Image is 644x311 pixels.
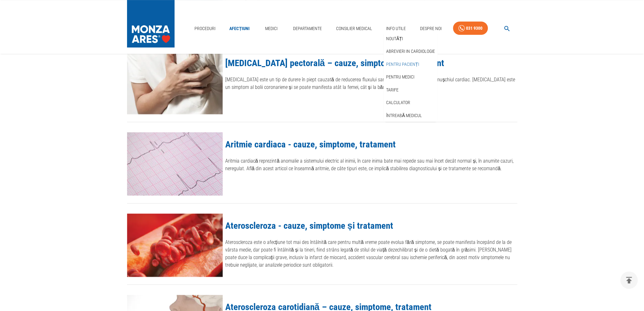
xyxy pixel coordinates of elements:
[225,239,517,269] p: Ateroscleroza este o afecțiune tot mai des întâlnită care pentru multă vreme poate evolua fără si...
[384,22,408,35] a: Info Utile
[453,22,488,35] a: 031 9300
[261,22,281,35] a: Medici
[127,214,223,277] img: Ateroscleroza - cauze, simptome și tratament
[127,132,223,196] img: Aritmie cardiaca - cauze, simptome, tratament
[333,22,374,35] a: Consilier Medical
[417,22,444,35] a: Despre Noi
[225,220,393,231] a: Ateroscleroza - cauze, simptome și tratament
[385,72,416,82] a: Pentru medici
[227,22,252,35] a: Afecțiuni
[384,45,437,58] div: Abrevieri in cardiologie
[384,96,437,109] div: Calculator
[127,51,223,114] img: Angina pectorală – cauze, simptome și tratament
[225,58,444,68] a: [MEDICAL_DATA] pectorală – cauze, simptome și tratament
[192,22,218,35] a: Proceduri
[384,71,437,84] div: Pentru medici
[225,139,396,150] a: Aritmie cardiaca - cauze, simptome, tratament
[385,34,404,44] a: Noutăți
[385,110,423,121] a: Întreabă medicul
[225,157,517,172] p: Aritmia cardiacă reprezintă anomalie a sistemului electric al inimii, în care inima bate mai repe...
[384,58,437,71] div: Pentru pacienți
[384,32,437,45] div: Noutăți
[384,32,437,122] nav: secondary mailbox folders
[385,97,411,108] a: Calculator
[225,76,517,91] p: [MEDICAL_DATA] este un tip de durere în piept cauzată de reducerea fluxului sangvin care aprovizi...
[385,59,420,70] a: Pentru pacienți
[466,24,482,32] div: 031 9300
[290,22,324,35] a: Departamente
[384,84,437,96] div: Tarife
[620,271,638,289] button: delete
[385,85,400,95] a: Tarife
[384,109,437,122] div: Întreabă medicul
[385,46,436,57] a: Abrevieri in cardiologie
